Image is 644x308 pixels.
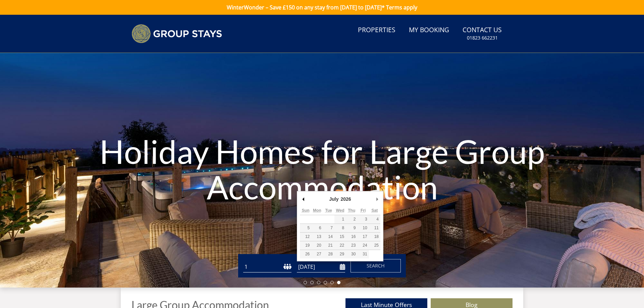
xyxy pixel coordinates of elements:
[374,194,380,204] button: Next Month
[300,194,307,204] button: Previous Month
[323,250,334,258] button: 28
[346,250,357,258] button: 30
[325,208,332,213] abbr: Tuesday
[369,215,380,224] button: 4
[357,233,369,241] button: 17
[369,224,380,232] button: 11
[311,233,323,241] button: 13
[339,194,352,204] div: 2026
[300,233,311,241] button: 12
[323,241,334,250] button: 21
[361,208,366,213] abbr: Friday
[346,224,357,232] button: 9
[302,208,310,213] abbr: Sunday
[300,241,311,250] button: 19
[313,208,321,213] abbr: Monday
[369,241,380,250] button: 25
[357,215,369,224] button: 3
[311,241,323,250] button: 20
[346,215,357,224] button: 2
[357,241,369,250] button: 24
[334,250,346,258] button: 29
[334,241,346,250] button: 22
[300,250,311,258] button: 26
[311,250,323,258] button: 27
[346,233,357,241] button: 16
[334,215,346,224] button: 1
[328,194,339,204] div: July
[334,233,346,241] button: 15
[297,261,345,272] input: Arrival Date
[351,259,401,272] button: Search
[348,208,355,213] abbr: Thursday
[467,35,498,41] small: 01823 662231
[323,224,334,232] button: 7
[357,250,369,258] button: 31
[357,224,369,232] button: 10
[311,224,323,232] button: 6
[355,23,398,38] a: Properties
[367,262,385,269] span: Search
[336,208,344,213] abbr: Wednesday
[300,224,311,232] button: 5
[369,233,380,241] button: 18
[131,24,222,43] img: Group Stays
[460,23,504,45] a: Contact Us01823 662231
[323,233,334,241] button: 14
[346,241,357,250] button: 23
[334,224,346,232] button: 8
[372,208,378,213] abbr: Saturday
[406,23,452,38] a: My Booking
[97,120,547,218] h1: Holiday Homes for Large Group Accommodation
